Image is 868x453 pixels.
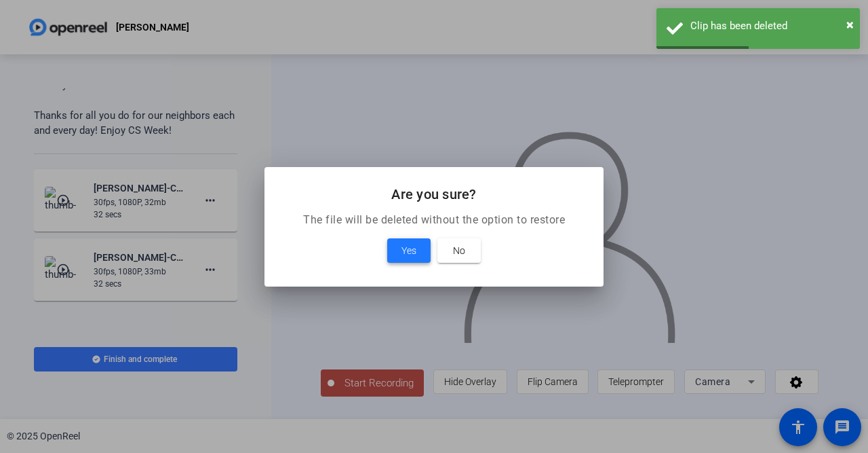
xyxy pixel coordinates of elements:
p: The file will be deleted without the option to restore [281,212,587,228]
h2: Are you sure? [281,183,587,205]
span: Yes [401,242,416,259]
button: Yes [387,238,431,263]
button: Close [846,14,854,35]
div: Clip has been deleted [690,18,850,34]
span: No [453,242,465,259]
span: × [846,16,854,33]
button: No [437,238,481,263]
